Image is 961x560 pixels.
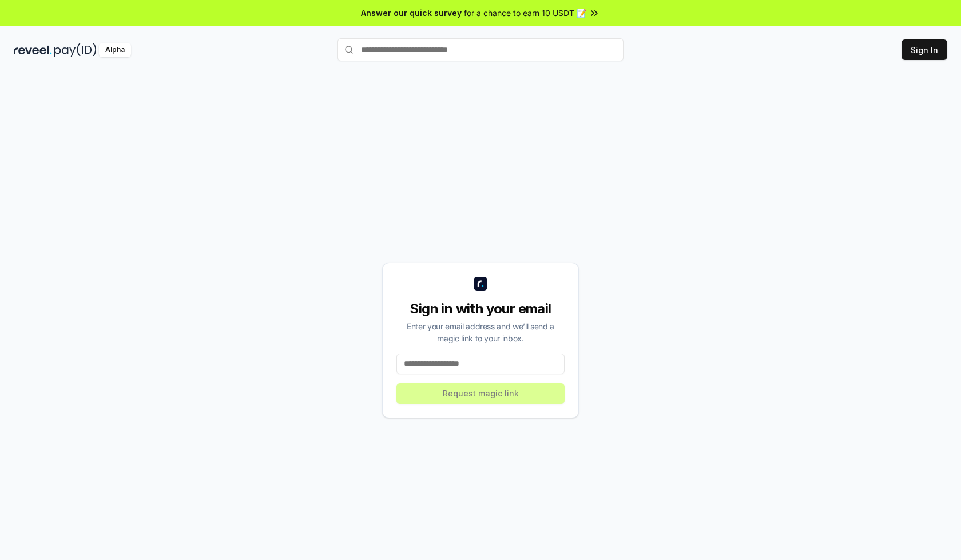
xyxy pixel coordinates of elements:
[361,7,462,19] span: Answer our quick survey
[396,320,565,344] div: Enter your email address and we’ll send a magic link to your inbox.
[902,39,947,60] button: Sign In
[474,277,487,291] img: logo_small
[54,43,97,57] img: pay_id
[396,300,565,318] div: Sign in with your email
[14,43,52,57] img: reveel_dark
[464,7,586,19] span: for a chance to earn 10 USDT 📝
[99,43,131,57] div: Alpha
